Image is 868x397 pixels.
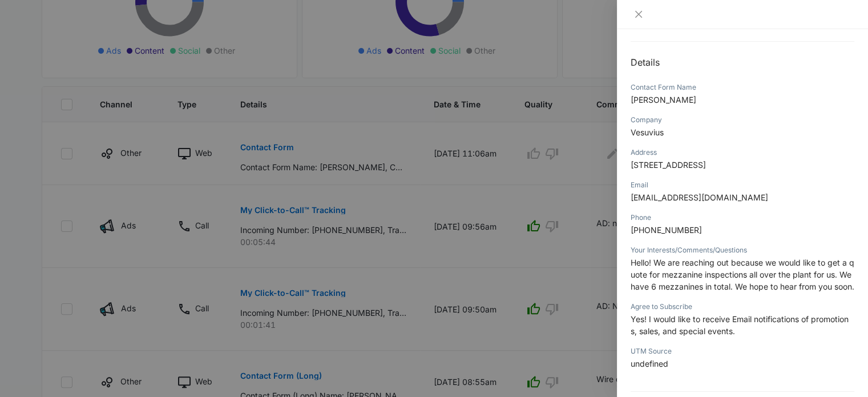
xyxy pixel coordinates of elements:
span: close [634,10,643,19]
span: undefined [631,359,668,368]
div: Address [631,147,854,158]
span: Hello! We are reaching out because we would like to get a quote for mezzanine inspections all ove... [631,258,854,291]
span: Yes! I would like to receive Email notifications of promotions, sales, and special events. [631,314,849,336]
div: Contact Form Name [631,82,854,93]
div: Phone [631,212,854,223]
div: Email [631,180,854,190]
div: Agree to Subscribe [631,302,854,312]
h2: Details [631,55,854,69]
button: Close [631,9,647,19]
span: [STREET_ADDRESS] [631,160,706,170]
span: [EMAIL_ADDRESS][DOMAIN_NAME] [631,193,768,202]
div: Your Interests/Comments/Questions [631,245,854,255]
div: UTM Source [631,346,854,356]
div: Company [631,115,854,125]
span: [PHONE_NUMBER] [631,225,702,235]
span: [PERSON_NAME] [631,95,696,105]
span: Vesuvius [631,127,664,137]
